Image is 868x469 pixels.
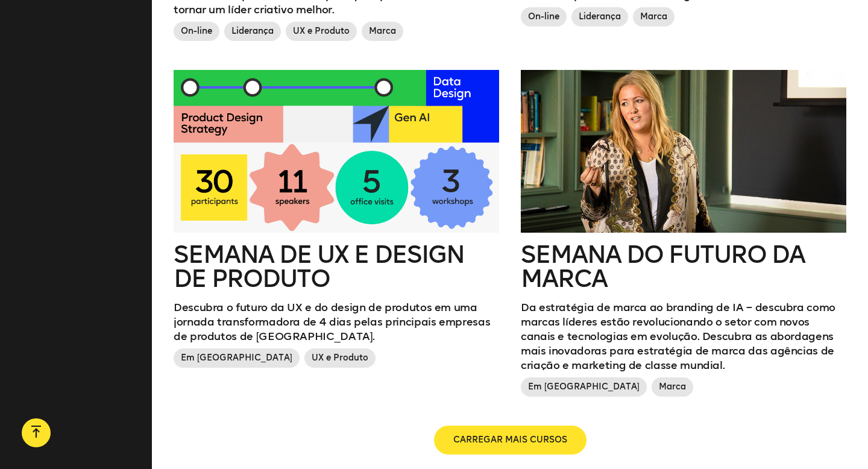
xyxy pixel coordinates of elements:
[231,26,274,36] font: Liderança
[181,353,292,363] font: Em [GEOGRAPHIC_DATA]
[174,301,490,343] font: Descubra o futuro da UX e do design de produtos em uma jornada transformadora de 4 dias pelas pri...
[659,382,686,392] font: Marca
[174,70,499,373] a: Semana de UX e Design de ProdutoDescubra o futuro da UX e do design de produtos em uma jornada tr...
[181,26,212,36] font: On-line
[521,240,805,293] font: Semana do futuro da marca
[528,382,640,392] font: Em [GEOGRAPHIC_DATA]
[312,353,368,363] font: UX e Produto
[521,70,846,401] a: Semana do futuro da marcaDa estratégia de marca ao branding de IA – descubra como marcas líderes ...
[640,11,667,22] font: Marca
[174,240,464,293] font: Semana de UX e Design de Produto
[434,426,587,455] button: CARREGAR MAIS CURSOS
[579,11,621,22] font: Liderança
[369,26,396,36] font: Marca
[528,11,559,22] font: On-line
[453,435,567,445] font: CARREGAR MAIS CURSOS
[293,26,350,36] font: UX e Produto
[521,301,835,372] font: Da estratégia de marca ao branding de IA – descubra como marcas líderes estão revolucionando o se...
